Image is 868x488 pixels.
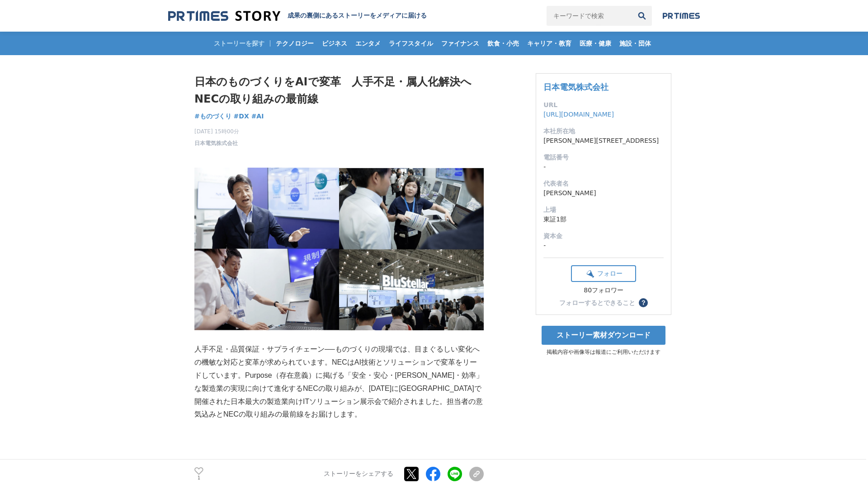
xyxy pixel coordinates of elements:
[547,6,632,26] input: キーワードで検索
[352,32,384,55] a: エンタメ
[639,298,648,307] button: ？
[194,343,484,421] p: 人手不足・品質保証・サプライチェーン──ものづくりの現場では、目まぐるしい変化への機敏な対応と変革が求められています。NECはAI技術とソリューションで変革をリードしています。Purpose（存...
[352,39,384,47] span: エンタメ
[438,32,483,55] a: ファイナンス
[194,127,239,136] span: [DATE] 15時00分
[543,127,664,136] dt: 本社所在地
[616,39,655,47] span: 施設・団体
[318,39,351,47] span: ビジネス
[251,112,264,120] span: #AI
[194,168,484,330] img: thumbnail_60846510-70dd-11f0-aa9c-3fdd97173687.png
[559,300,635,306] div: フォローするとできること
[484,32,523,55] a: 飲食・小売
[543,241,664,250] dd: -
[576,39,615,47] span: 医療・健康
[385,39,437,47] span: ライフスタイル
[543,205,664,215] dt: 上場
[194,112,231,121] a: #ものづくり
[385,32,437,55] a: ライフスタイル
[324,470,393,478] p: ストーリーをシェアする
[194,112,231,120] span: #ものづくり
[318,32,351,55] a: ビジネス
[543,153,664,162] dt: 電話番号
[543,162,664,172] dd: -
[234,112,249,121] a: #DX
[168,10,427,22] a: 成果の裏側にあるストーリーをメディアに届ける 成果の裏側にあるストーリーをメディアに届ける
[543,82,609,92] a: 日本電気株式会社
[536,348,671,356] p: 掲載内容や画像等は報道にご利用いただけます
[251,112,264,121] a: #AI
[576,32,615,55] a: 医療・健康
[571,265,636,282] button: フォロー
[484,39,523,47] span: 飲食・小売
[543,136,664,145] dd: [PERSON_NAME][STREET_ADDRESS]
[543,231,664,241] dt: 資本金
[524,32,575,55] a: キャリア・教育
[168,10,280,22] img: 成果の裏側にあるストーリーをメディアに届ける
[543,215,664,224] dd: 東証1部
[288,12,427,20] h2: 成果の裏側にあるストーリーをメディアに届ける
[543,188,664,198] dd: [PERSON_NAME]
[438,39,483,47] span: ファイナンス
[640,300,646,306] span: ？
[616,32,655,55] a: 施設・団体
[272,32,317,55] a: テクノロジー
[234,112,249,120] span: #DX
[663,12,700,19] img: prtimes
[194,476,203,480] p: 1
[542,326,665,345] a: ストーリー素材ダウンロード
[632,6,652,26] button: 検索
[194,139,238,147] a: 日本電気株式会社
[524,39,575,47] span: キャリア・教育
[194,73,484,108] h1: 日本のものづくりをAIで変革 人手不足・属人化解決へ NECの取り組みの最前線
[543,111,614,118] a: [URL][DOMAIN_NAME]
[272,39,317,47] span: テクノロジー
[543,179,664,188] dt: 代表者名
[543,100,664,110] dt: URL
[571,286,636,295] div: 80フォロワー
